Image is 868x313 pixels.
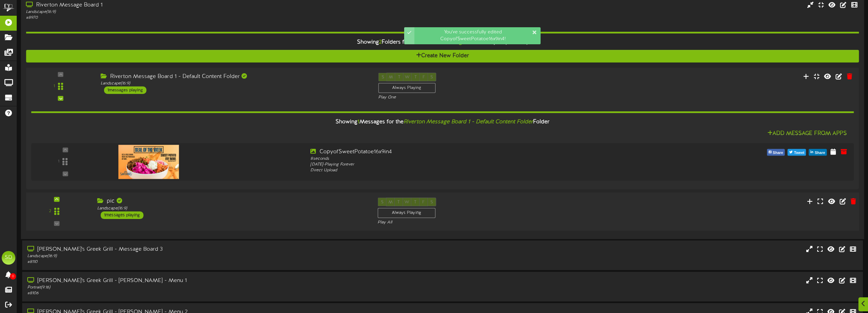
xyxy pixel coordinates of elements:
[767,149,785,156] button: Share
[310,156,643,162] div: 8 seconds
[10,273,16,280] span: 0
[419,39,486,45] i: Riverton Message Board 1
[26,50,859,62] button: Create New Folder
[378,83,436,93] div: Always Playing
[27,259,367,265] div: # 8110
[26,15,367,21] div: # 8970
[793,149,806,157] span: Tweet
[27,246,367,253] div: [PERSON_NAME]'s Greek Grill - Message Board 3
[771,149,785,157] span: Share
[101,73,368,80] div: Riverton Message Board 1 - Default Content Folder
[26,1,367,9] div: Riverton Message Board 1
[414,27,541,44] div: You've successfully edited CopyofSweetPotatoe16x9in4!
[97,205,367,211] div: Landscape ( 16:9 )
[26,115,859,129] div: Showing Messages for the Folder
[809,149,827,156] button: Share
[403,119,533,125] i: Riverton Message Board 1 - Default Content Folder
[532,29,537,36] div: Dismiss this notification
[357,119,359,125] span: 1
[310,148,643,156] div: CopyofSweetPotatoe16x9in4
[310,168,643,173] div: Direct Upload
[310,162,643,168] div: [DATE] - Playing Forever
[765,129,849,138] button: Add Message From Apps
[27,277,367,285] div: [PERSON_NAME]'s Greek Grill - [PERSON_NAME] - Menu 1
[101,212,144,219] div: 1 messages playing
[101,80,368,86] div: Landscape ( 16:9 )
[378,95,576,100] div: Play One
[26,9,367,15] div: Landscape ( 16:9 )
[27,285,367,291] div: Portrait ( 9:16 )
[379,39,382,45] span: 2
[27,253,367,259] div: Landscape ( 16:9 )
[118,145,179,179] img: aa7c228e-dc0f-47f9-bee4-ca785aa5963a.jpg
[104,86,146,94] div: 1 messages playing
[378,220,577,225] div: Play All
[27,291,367,296] div: # 8106
[788,149,806,156] button: Tweet
[378,208,435,218] div: Always Playing
[2,251,15,265] div: SD
[97,198,367,205] div: pic
[813,149,827,157] span: Share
